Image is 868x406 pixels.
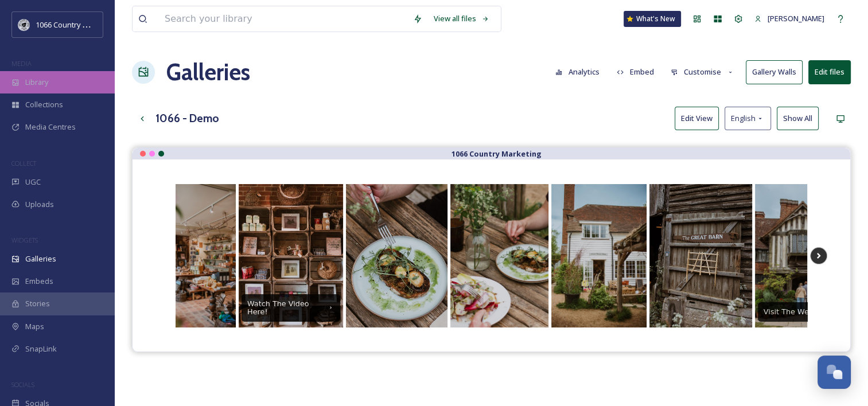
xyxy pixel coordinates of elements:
span: Maps [25,321,44,332]
button: Edit View [675,107,719,130]
div: Visit The Website! [764,308,830,316]
span: WIDGETS [11,236,38,244]
a: What's New [624,11,681,27]
a: View all files [428,7,495,30]
a: Visit The Website!1066 Photography Campaign 2025 - Rebecca Booker Photography [753,182,855,329]
button: Customise [665,61,740,83]
span: 1066 Country Marketing [36,19,116,30]
span: MEDIA [11,59,32,68]
a: Galleries [166,55,250,89]
span: SnapLink [25,343,57,354]
span: Embeds [25,276,53,287]
span: Collections [25,99,63,110]
button: Show All [777,107,819,130]
button: Gallery Walls [746,60,803,84]
span: UGC [25,177,41,188]
span: Stories [25,298,50,309]
a: Analytics [550,61,611,83]
span: [PERSON_NAME] [768,13,824,24]
strong: 1066 Country Marketing [451,149,542,159]
a: 1066 Photography Campaign 2025 - Rebecca Booker Photography [344,182,449,329]
button: Embed [611,61,660,83]
span: Galleries [25,253,56,264]
input: Search your library [159,6,407,32]
span: SOCIALS [11,380,34,389]
span: COLLECT [11,159,36,167]
h3: 1066 - Demo [155,110,219,127]
a: [PERSON_NAME] [749,7,830,30]
a: 1066 Photography Campaign 2025 - Rebecca Booker Photography [648,182,753,329]
a: 1066 Photography Campaign 2025 - Rebecca Booker Photography [550,182,648,329]
a: 1066 Photography Campaign 2025 - Rebecca Booker Photography [139,182,238,329]
button: Open Chat [818,356,851,389]
img: logo_footerstamp.png [18,19,30,30]
div: Watch The Video Here! [247,300,321,316]
span: Library [25,77,48,88]
button: Analytics [550,61,605,83]
a: 1066 Photography Campaign 2025 - Rebecca Booker Photography [449,182,550,329]
span: Media Centres [25,122,76,132]
span: Uploads [25,199,54,210]
span: English [731,113,756,124]
a: Watch The Video Here!1066 Photography Campaign 2025 - Rebecca Booker Photography [237,182,344,329]
button: Edit files [808,60,851,84]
